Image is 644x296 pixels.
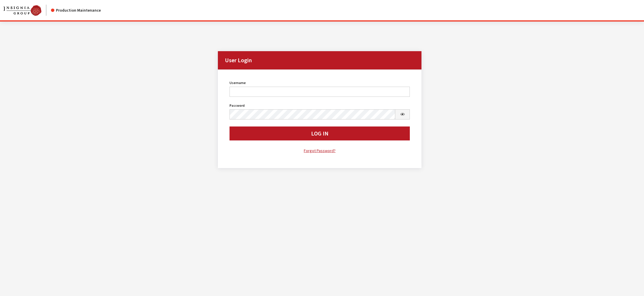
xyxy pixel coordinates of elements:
[230,147,410,154] a: Forgot Password?
[395,109,410,120] button: Show Password
[218,51,422,69] h2: User Login
[51,7,101,13] div: Production Maintenance
[3,5,41,16] img: Catalog Maintenance
[230,126,410,140] button: Log In
[3,5,51,16] a: Insignia Group logo
[230,80,246,85] label: Username
[230,103,245,108] label: Password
